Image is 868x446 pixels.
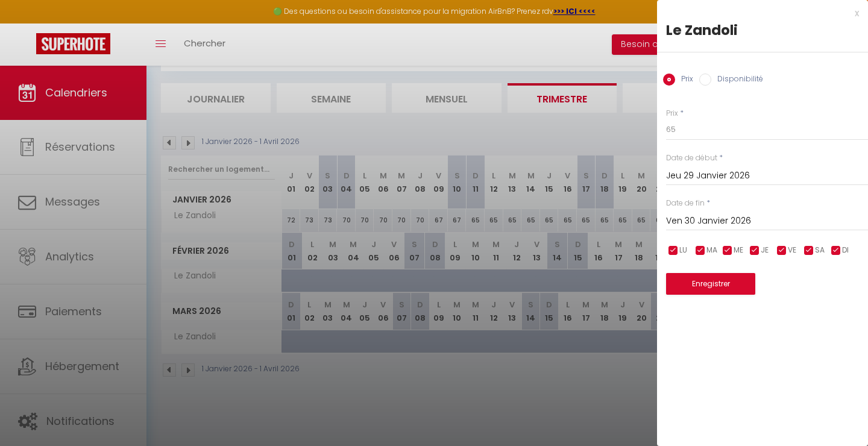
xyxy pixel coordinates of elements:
label: Prix [675,74,693,87]
span: VE [788,245,796,256]
span: ME [734,245,743,256]
span: MA [706,245,717,256]
div: x [657,6,859,20]
label: Date de fin [666,198,705,209]
div: Le Zandoli [666,20,859,40]
span: LU [679,245,687,256]
span: DI [842,245,849,256]
button: Enregistrer [666,273,755,295]
label: Disponibilité [711,74,763,87]
label: Prix [666,108,678,119]
span: JE [761,245,769,256]
label: Date de début [666,152,717,164]
span: SA [815,245,825,256]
